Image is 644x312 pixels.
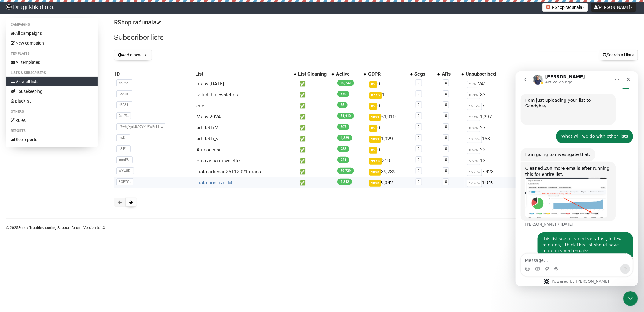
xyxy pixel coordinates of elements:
[465,122,521,133] td: 27
[465,144,521,155] td: 22
[337,102,348,108] span: 35
[196,114,221,120] a: Mass 2024
[465,155,521,166] td: 13
[367,166,413,177] td: 39,739
[196,81,224,87] a: mass [DATE]
[467,158,480,165] span: 5.56%
[521,71,570,77] div: Bounced
[445,147,447,151] a: 0
[29,226,57,230] a: Troubleshooting
[6,69,98,77] li: Lists & subscribers
[297,111,335,122] td: ✅
[467,114,480,121] span: 2.44%
[367,78,413,89] td: 0
[445,114,447,118] a: 0
[114,19,160,26] a: RShop računala
[369,81,377,88] span: 0%
[369,114,381,121] span: 100%
[6,86,98,96] a: Housekeeping
[6,127,98,135] li: Reports
[297,89,335,100] td: ✅
[573,71,589,77] div: Hide
[367,100,413,111] td: 0
[6,21,98,28] li: Campaigns
[335,70,367,78] th: Active: No sort applied, activate to apply an ascending sort
[590,70,606,78] th: Edit: No sort applied, sorting is disabled
[599,50,638,60] button: Search all lists
[6,224,105,231] p: © 2025 | | | Version 6.1.3
[6,96,98,106] a: Blacklist
[445,158,447,162] a: 0
[115,71,192,77] div: ID
[442,71,459,77] div: ARs
[196,136,218,142] a: arhitekti_v
[465,133,521,144] td: 158
[116,167,134,174] span: WYw8D..
[337,157,349,163] span: 221
[445,180,447,184] a: 0
[441,70,465,78] th: ARs: No sort applied, activate to apply an ascending sort
[297,78,335,89] td: ✅
[367,122,413,133] td: 0
[465,177,521,188] td: 1,949
[445,103,447,107] a: 0
[367,111,413,122] td: 51,910
[297,133,335,144] td: ✅
[337,179,352,185] span: 9,342
[520,70,572,78] th: Bounced: No sort applied, sorting is disabled
[542,3,588,12] button: RShop računala
[465,78,521,89] td: 241
[195,71,291,77] div: List
[418,103,420,107] a: 0
[196,169,261,175] a: Lista adresar 25112021 mass
[337,80,354,86] span: 10,732
[465,70,521,78] th: Unsubscribed: No sort applied, activate to apply an ascending sort
[336,71,361,77] div: Active
[297,70,335,78] th: List Cleaning: No sort applied, activate to apply an ascending sort
[369,92,382,99] span: 0.11%
[418,169,420,173] a: 0
[337,124,349,130] span: 307
[196,180,232,186] a: Lista poslovni M
[196,125,218,131] a: arhitekti 2
[116,101,132,108] span: dBA81..
[116,178,133,185] span: ZOFYG..
[445,125,447,129] a: 0
[367,177,413,188] td: 9,342
[467,136,482,143] span: 10.63%
[367,89,413,100] td: 1
[116,90,132,97] span: A5Sek..
[369,147,377,154] span: 0%
[6,50,98,57] li: Templates
[413,70,441,78] th: Segs: No sort applied, activate to apply an ascending sort
[297,166,335,177] td: ✅
[368,71,407,77] div: GDPR
[298,71,329,77] div: List Cleaning
[297,144,335,155] td: ✅
[369,180,381,187] span: 100%
[297,177,335,188] td: ✅
[114,50,152,60] button: Add a new list
[6,57,98,67] a: All templates
[116,123,165,130] span: L7w6gXytiJ892YKJ6WEeLkiw
[337,135,352,141] span: 1,329
[466,71,514,77] div: Unsubscribed
[606,70,638,78] th: Delete: No sort applied, activate to apply an ascending sort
